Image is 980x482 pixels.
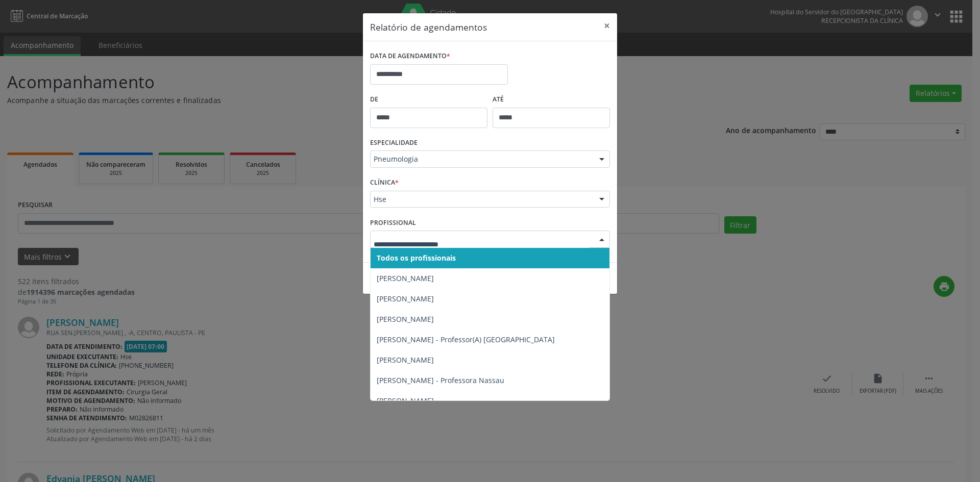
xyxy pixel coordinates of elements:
[370,135,418,151] label: ESPECIALIDADE
[374,194,589,205] span: Hse
[377,335,555,344] span: [PERSON_NAME] - Professor(A) [GEOGRAPHIC_DATA]
[370,48,450,64] label: DATA DE AGENDAMENTO
[370,20,487,34] h5: Relatório de agendamentos
[370,175,399,191] label: CLÍNICA
[597,13,617,38] button: Close
[370,92,487,108] label: De
[377,355,434,365] span: [PERSON_NAME]
[374,154,589,164] span: Pneumologia
[377,253,456,263] span: Todos os profissionais
[377,314,434,324] span: [PERSON_NAME]
[377,396,434,405] span: [PERSON_NAME]
[493,92,610,108] label: ATÉ
[370,215,416,231] label: PROFISSIONAL
[377,273,434,283] span: [PERSON_NAME]
[377,294,434,303] span: [PERSON_NAME]
[377,375,504,385] span: [PERSON_NAME] - Professora Nassau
